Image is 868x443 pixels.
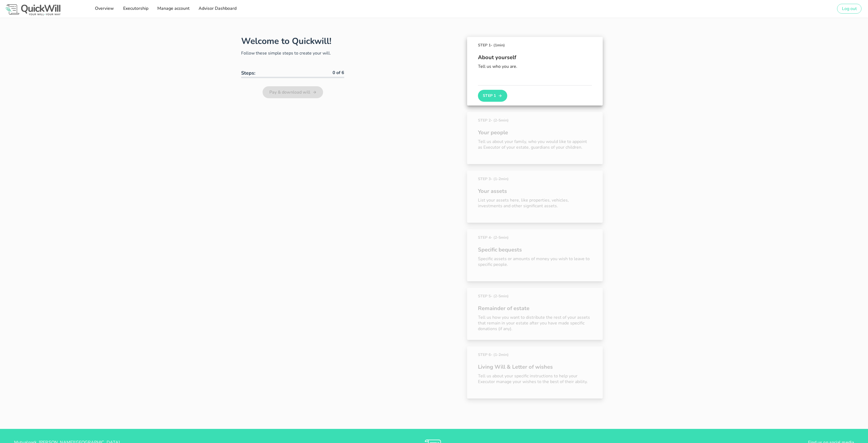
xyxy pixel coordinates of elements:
[478,315,592,332] p: Tell us how you want to distribute the rest of your assets that remain in your estate after you h...
[478,176,509,182] span: STEP 3
[197,3,238,14] a: Advisor Dashboard
[478,42,505,48] span: STEP 1
[241,35,331,47] h1: Welcome to Quickwill!
[241,70,255,76] b: Steps:
[333,70,344,76] b: 0 of 6
[491,43,505,48] span: - (1min)
[478,53,592,62] span: About yourself
[478,90,507,102] button: Step 1
[478,304,592,313] span: Remainder of estate
[491,176,509,181] span: - (1-2min)
[491,118,509,123] span: - (2-5min)
[478,187,592,195] span: Your assets
[198,5,237,11] span: Advisor Dashboard
[478,197,592,209] p: List your assets here, like properties, vehicles, investments and other significant assets.
[93,3,116,14] a: Overview
[95,5,114,11] span: Overview
[478,129,592,137] span: Your people
[478,352,509,358] span: STEP 6
[4,3,62,17] img: Logo
[478,246,592,254] span: Specific bequests
[478,363,592,371] span: Living Will & Letter of wishes
[478,256,592,267] p: Specific assets or amounts of money you wish to leave to specific people.
[478,139,592,150] p: Tell us about your family, who you would like to appoint as Executor of your estate, guardians of...
[842,6,857,12] span: Log out
[478,293,509,299] span: STEP 5
[491,352,509,357] span: - (1-2min)
[491,294,509,299] span: - (2-5min)
[491,235,509,240] span: - (2-5min)
[837,4,861,14] button: Log out
[478,235,509,240] span: STEP 4
[155,3,191,14] a: Manage account
[123,5,148,11] span: Executorship
[121,3,150,14] a: Executorship
[478,64,592,69] p: Tell us who you are.
[241,50,344,56] p: Follow these simple steps to create your will.
[157,5,190,11] span: Manage account
[478,373,592,385] p: Tell us about your specific instructions to help your Executor manage your wishes to the best of ...
[478,117,509,123] span: STEP 2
